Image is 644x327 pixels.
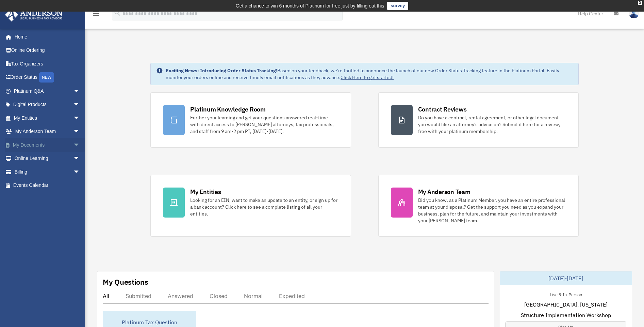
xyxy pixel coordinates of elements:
i: search [114,9,121,17]
a: survey [387,2,408,10]
span: arrow_drop_down [73,84,87,98]
div: Platinum Knowledge Room [190,105,266,114]
div: Live & In-Person [544,291,588,298]
div: Submitted [126,293,151,299]
div: All [103,293,109,299]
a: Contract Reviews Do you have a contract, rental agreement, or other legal document you would like... [378,92,579,148]
a: Order StatusNEW [5,71,90,85]
a: Click Here to get started! [341,74,394,80]
a: Online Ordering [5,44,90,57]
div: Answered [168,293,193,299]
div: Normal [244,293,263,299]
a: Platinum Q&Aarrow_drop_down [5,84,90,98]
a: My Documentsarrow_drop_down [5,138,90,152]
div: [DATE]-[DATE] [500,271,632,285]
div: NEW [39,72,54,83]
div: Did you know, as a Platinum Member, you have an entire professional team at your disposal? Get th... [418,197,566,224]
span: [GEOGRAPHIC_DATA], [US_STATE] [524,300,608,309]
div: Based on your feedback, we're thrilled to announce the launch of our new Order Status Tracking fe... [166,67,573,81]
strong: Exciting News: Introducing Order Status Tracking! [166,68,277,74]
a: Platinum Knowledge Room Further your learning and get your questions answered real-time with dire... [150,92,351,148]
span: arrow_drop_down [73,111,87,125]
img: User Pic [629,9,639,18]
a: My Entitiesarrow_drop_down [5,111,90,125]
span: Structure Implementation Workshop [521,311,611,319]
div: My Questions [103,277,148,287]
a: Events Calendar [5,179,90,192]
a: Digital Productsarrow_drop_down [5,98,90,112]
div: Contract Reviews [418,105,467,114]
div: Expedited [279,293,305,299]
span: arrow_drop_down [73,98,87,112]
div: My Anderson Team [418,188,470,196]
div: close [638,1,642,5]
a: My Anderson Teamarrow_drop_down [5,125,90,138]
div: Do you have a contract, rental agreement, or other legal document you would like an attorney's ad... [418,114,566,135]
div: Further your learning and get your questions answered real-time with direct access to [PERSON_NAM... [190,114,338,135]
div: Looking for an EIN, want to make an update to an entity, or sign up for a bank account? Click her... [190,197,338,217]
a: Billingarrow_drop_down [5,165,90,179]
span: arrow_drop_down [73,165,87,179]
span: arrow_drop_down [73,125,87,139]
a: menu [92,12,100,18]
div: Get a chance to win 6 months of Platinum for free just by filling out this [236,2,384,10]
a: Online Learningarrow_drop_down [5,152,90,165]
img: Anderson Advisors Platinum Portal [3,8,65,21]
span: arrow_drop_down [73,138,87,152]
a: My Anderson Team Did you know, as a Platinum Member, you have an entire professional team at your... [378,175,579,237]
div: My Entities [190,188,221,196]
a: Home [5,30,87,44]
div: Closed [210,293,228,299]
i: menu [92,10,100,18]
a: My Entities Looking for an EIN, want to make an update to an entity, or sign up for a bank accoun... [150,175,351,237]
a: Tax Organizers [5,57,90,71]
span: arrow_drop_down [73,152,87,166]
